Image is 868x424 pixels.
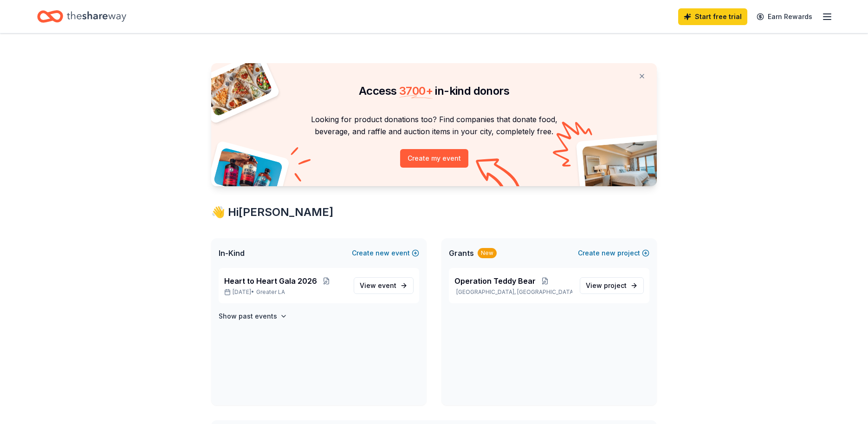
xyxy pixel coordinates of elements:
span: In-Kind [219,248,245,259]
button: Createnewevent [352,248,419,259]
div: 👋 Hi [PERSON_NAME] [211,205,657,220]
span: Heart to Heart Gala 2026 [224,275,317,287]
div: New [478,248,497,258]
span: Grants [449,248,474,259]
a: Start free trial [678,8,747,25]
button: Createnewproject [578,248,649,259]
h4: Show past events [219,311,277,322]
a: View event [354,277,414,294]
span: project [604,281,627,289]
span: View [586,280,627,291]
span: Operation Teddy Bear [454,275,536,287]
p: [GEOGRAPHIC_DATA], [GEOGRAPHIC_DATA] [454,288,572,296]
span: new [376,248,389,259]
span: Access in-kind donors [359,84,509,98]
button: Show past events [219,311,287,322]
span: event [378,281,396,289]
span: Greater LA [256,288,285,296]
span: new [602,248,615,259]
span: View [360,280,396,291]
p: [DATE] • [224,288,346,296]
p: Looking for product donations too? Find companies that donate food, beverage, and raffle and auct... [222,113,646,138]
button: Create my event [400,149,468,168]
a: Home [37,6,126,27]
span: 3700 + [399,84,433,98]
img: Pizza [201,58,273,117]
img: Curvy arrow [476,158,522,193]
a: Earn Rewards [751,8,818,25]
a: View project [580,277,644,294]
